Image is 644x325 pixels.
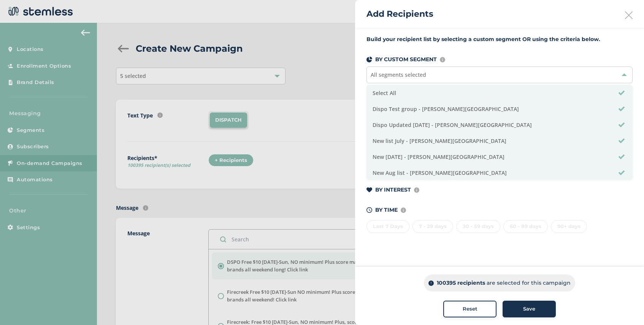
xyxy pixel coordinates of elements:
[487,279,571,287] p: are selected for this campaign
[428,281,434,286] img: icon-info-dark-48f6c5f3.svg
[366,8,433,20] h2: Add Recipients
[367,133,632,149] li: New list July - [PERSON_NAME][GEOGRAPHIC_DATA]
[375,55,437,63] p: BY CUSTOM SEGMENT
[366,207,372,213] img: icon-time-dark-e6b1183b.svg
[375,186,411,194] p: BY INTEREST
[443,301,496,317] button: Reset
[366,187,372,193] img: icon-heart-dark-29e6356f.svg
[366,35,633,43] label: Build your recipient list by selecting a custom segment OR using the criteria below.
[401,208,406,213] img: icon-info-236977d2.svg
[367,101,632,117] li: Dispo Test group - [PERSON_NAME][GEOGRAPHIC_DATA]
[606,289,644,325] iframe: Chat Widget
[503,301,556,317] button: Save
[371,71,426,78] span: All segments selected
[367,165,632,181] li: New Aug list - [PERSON_NAME][GEOGRAPHIC_DATA]
[437,279,485,287] p: 100395 recipients
[375,206,398,214] p: BY TIME
[367,117,632,133] li: Dispo Updated [DATE] - [PERSON_NAME][GEOGRAPHIC_DATA]
[366,57,372,62] img: icon-segments-dark-074adb27.svg
[463,305,477,313] span: Reset
[367,149,632,165] li: New [DATE] - [PERSON_NAME][GEOGRAPHIC_DATA]
[523,305,535,313] span: Save
[440,57,445,62] img: icon-info-236977d2.svg
[414,187,419,193] img: icon-info-236977d2.svg
[367,85,632,101] li: Select All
